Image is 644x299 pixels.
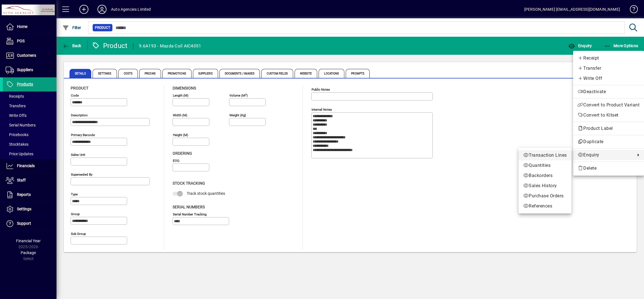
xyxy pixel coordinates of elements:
button: Deactivate product [573,87,644,97]
span: Deactivate [578,88,639,95]
span: Quantities [523,162,567,169]
span: Delete [578,165,639,172]
span: Sales History [523,182,567,189]
span: Write Off [578,75,639,82]
span: References [523,203,567,209]
span: Receipt [578,55,639,62]
span: Convert to Product Variant [578,102,639,108]
span: Backorders [523,172,567,179]
span: Transaction Lines [523,152,567,159]
span: Transfer [578,65,639,72]
span: Purchase Orders [523,193,567,199]
span: Enquiry [578,152,633,158]
span: Product Label [578,126,616,131]
span: Convert to Kitset [578,112,639,119]
span: Duplicate [578,138,639,145]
